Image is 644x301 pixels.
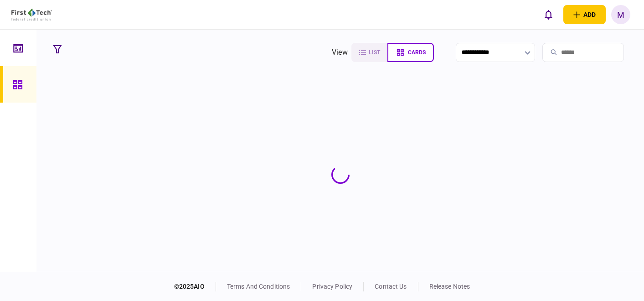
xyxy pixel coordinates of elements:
[11,9,52,21] img: client company logo
[563,5,606,24] button: open adding identity options
[227,283,290,290] a: terms and conditions
[429,283,470,290] a: release notes
[332,47,348,58] div: view
[539,5,558,24] button: open notifications list
[174,282,216,291] div: © 2025 AIO
[375,283,407,290] a: contact us
[351,43,387,62] button: list
[387,43,434,62] button: cards
[611,5,630,24] button: M
[312,283,352,290] a: privacy policy
[408,49,426,56] span: cards
[369,49,380,56] span: list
